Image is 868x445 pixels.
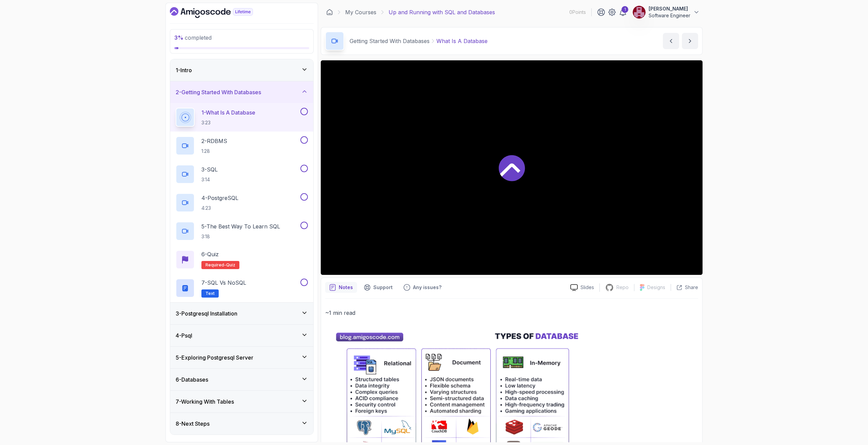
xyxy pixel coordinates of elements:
p: Notes [339,284,353,291]
button: 7-SQL vs NoSQLText [176,279,308,298]
h3: 1 - Intro [176,66,192,74]
div: 1 [622,6,628,13]
h3: 2 - Getting Started With Databases [176,88,261,96]
p: 7 - SQL vs NoSQL [201,279,246,287]
button: 2-Getting Started With Databases [170,81,313,103]
button: Feedback button [399,282,446,293]
p: What Is A Database [436,37,488,45]
p: 1:28 [201,148,227,155]
button: 6-QuizRequired-quiz [176,250,308,269]
button: 3-SQL3:14 [176,165,308,184]
span: completed [174,34,212,41]
img: user profile image [633,6,646,19]
button: 6-Databases [170,369,313,390]
button: 5-The Best Way To Learn SQL3:18 [176,222,308,241]
button: 5-Exploring Postgresql Server [170,347,313,368]
p: Repo [616,284,629,291]
a: Dashboard [326,9,333,16]
p: 2 - RDBMS [201,137,227,145]
p: Slides [580,284,594,291]
button: 3-Postgresql Installation [170,303,313,324]
button: 4-PostgreSQL4:23 [176,193,308,212]
p: 3:18 [201,233,280,240]
h3: 4 - Psql [176,331,192,340]
button: 7-Working With Tables [170,391,313,412]
span: Text [205,291,215,296]
p: Any issues? [413,284,441,291]
p: 0 Points [569,9,586,16]
h3: 7 - Working With Tables [176,398,234,406]
p: Share [685,284,698,291]
h3: 5 - Exploring Postgresql Server [176,353,253,362]
button: previous content [663,33,679,49]
button: 8-Next Steps [170,413,313,434]
a: Slides [565,284,599,291]
p: Getting Started With Databases [350,37,430,45]
button: Support button [360,282,397,293]
button: notes button [325,282,357,293]
a: 1 [619,8,627,16]
span: quiz [226,262,235,268]
button: user profile image[PERSON_NAME]Software Engineer [632,5,700,19]
p: 3:23 [201,119,255,126]
p: Up and Running with SQL and Databases [389,8,495,16]
h3: 6 - Databases [176,376,208,384]
span: 3 % [174,34,183,41]
h3: 8 - Next Steps [176,420,210,428]
button: 2-RDBMS1:28 [176,136,308,155]
button: 1-Intro [170,59,313,81]
p: 1 - What Is A Database [201,108,255,117]
button: Share [671,284,698,291]
p: ~1 min read [325,308,698,318]
p: Designs [647,284,665,291]
p: 4:23 [201,205,238,211]
p: 6 - Quiz [201,250,219,258]
a: Dashboard [170,7,269,18]
p: Software Engineer [649,12,690,19]
button: 4-Psql [170,325,313,346]
p: 3:14 [201,176,218,183]
p: Support [373,284,393,291]
p: 4 - PostgreSQL [201,194,238,202]
h3: 3 - Postgresql Installation [176,309,237,318]
p: [PERSON_NAME] [649,5,690,12]
button: next content [682,33,698,49]
button: 1-What Is A Database3:23 [176,108,308,127]
span: Required- [205,262,226,268]
a: My Courses [345,8,376,16]
p: 3 - SQL [201,165,218,174]
p: 5 - The Best Way To Learn SQL [201,222,280,230]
